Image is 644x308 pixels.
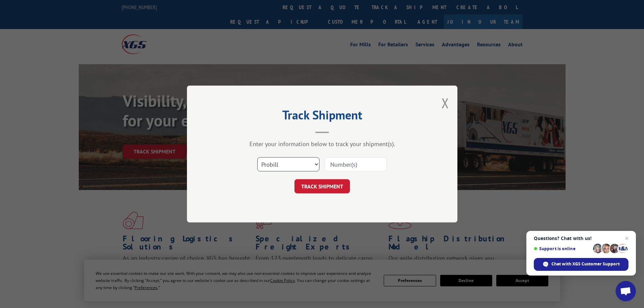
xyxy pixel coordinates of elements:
[616,281,636,301] div: Open chat
[623,234,631,242] span: Close chat
[221,140,424,148] div: Enter your information below to track your shipment(s).
[294,179,350,193] button: TRACK SHIPMENT
[221,110,424,123] h2: Track Shipment
[534,246,591,251] span: Support is online
[534,236,628,241] span: Questions? Chat with us!
[551,261,620,267] span: Chat with XGS Customer Support
[442,94,449,112] button: Close modal
[325,157,387,171] input: Number(s)
[534,258,628,271] div: Chat with XGS Customer Support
